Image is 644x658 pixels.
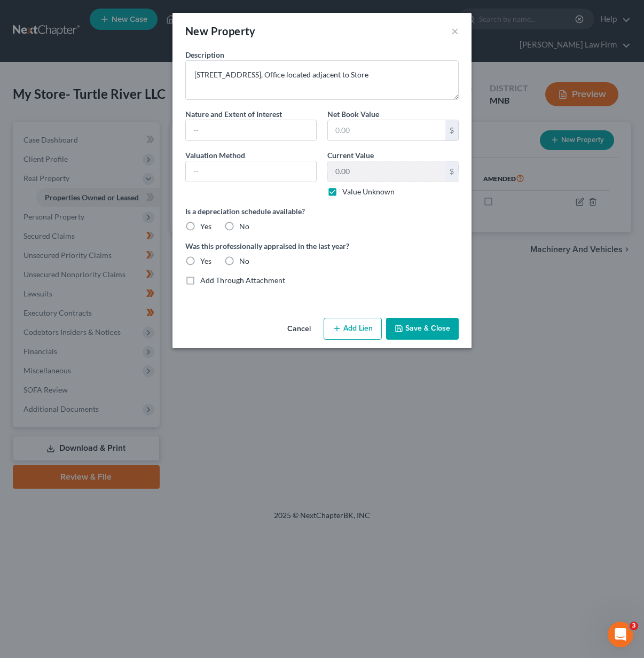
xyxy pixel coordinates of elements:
iframe: Intercom live chat [608,622,633,647]
label: No [239,221,249,232]
input: -- [186,161,316,182]
button: Cancel [279,319,319,340]
label: Net Book Value [327,108,379,120]
label: Is a depreciation schedule available? [185,206,459,217]
label: No [239,256,249,267]
label: Value Unknown [342,186,395,197]
div: $ [445,120,458,140]
label: Nature and Extent of Interest [185,108,282,120]
span: 3 [630,622,638,630]
button: Save & Close [386,318,459,340]
button: Add Lien [324,318,382,340]
button: × [451,25,459,37]
label: Was this professionally appraised in the last year? [185,240,459,252]
label: Yes [200,221,211,232]
input: 0.00 [328,120,445,140]
label: Valuation Method [185,150,245,161]
div: New Property [185,23,256,38]
input: 0.00 [328,161,445,182]
label: Add Through Attachment [200,275,285,286]
div: $ [445,161,458,182]
input: -- [186,120,316,140]
label: Yes [200,256,211,267]
label: Current Value [327,150,374,161]
label: Description [185,49,224,60]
